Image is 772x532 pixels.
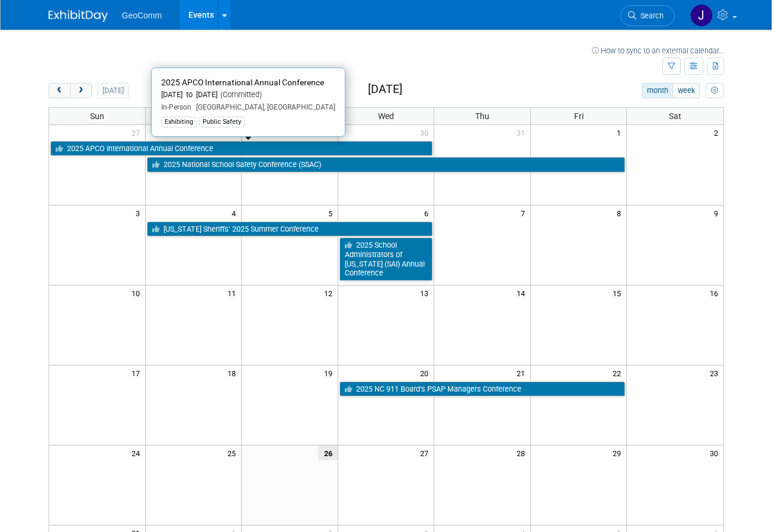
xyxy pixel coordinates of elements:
[611,366,626,380] span: 22
[147,157,626,172] a: 2025 National School Safety Conference (SSAC)
[70,83,92,98] button: next
[161,90,335,100] div: [DATE] to [DATE]
[642,83,673,98] button: month
[323,286,338,300] span: 12
[90,111,104,121] span: Sun
[711,87,719,95] i: Personalize Calendar
[611,286,626,300] span: 15
[191,103,335,111] span: [GEOGRAPHIC_DATA], [GEOGRAPHIC_DATA]
[672,83,700,98] button: week
[49,10,108,22] img: ExhibitDay
[339,238,433,281] a: 2025 School Administrators of [US_STATE] (SAI) Annual Conference
[515,286,530,300] span: 14
[423,206,434,220] span: 6
[709,446,723,460] span: 30
[520,206,530,220] span: 7
[318,446,338,460] span: 26
[713,206,723,220] span: 9
[574,111,584,121] span: Fri
[611,446,626,460] span: 29
[378,111,394,121] span: Wed
[690,4,713,27] img: John Shanks
[230,206,241,220] span: 4
[50,141,433,156] a: 2025 APCO International Annual Conference
[122,11,162,20] span: GeoComm
[475,111,489,121] span: Thu
[706,83,723,98] button: myCustomButton
[226,446,241,460] span: 25
[616,206,626,220] span: 8
[515,125,530,140] span: 31
[147,222,433,237] a: [US_STATE] Sheriffs’ 2025 Summer Conference
[368,83,402,96] h2: [DATE]
[199,117,245,127] div: Public Safety
[161,103,191,111] span: In-Person
[709,366,723,380] span: 23
[49,83,71,98] button: prev
[592,46,724,55] a: How to sync to an external calendar...
[669,111,681,121] span: Sat
[419,286,434,300] span: 13
[134,206,145,220] span: 3
[620,5,675,26] a: Search
[130,125,145,140] span: 27
[327,206,338,220] span: 5
[339,382,626,397] a: 2025 NC 911 Board’s PSAP Managers Conference
[636,11,664,20] span: Search
[323,366,338,380] span: 19
[130,286,145,300] span: 10
[161,78,324,87] span: 2025 APCO International Annual Conference
[226,366,241,380] span: 18
[515,366,530,380] span: 21
[515,446,530,460] span: 28
[226,286,241,300] span: 11
[419,125,434,140] span: 30
[713,125,723,140] span: 2
[130,446,145,460] span: 24
[419,446,434,460] span: 27
[709,286,723,300] span: 16
[616,125,626,140] span: 1
[97,83,129,98] button: [DATE]
[419,366,434,380] span: 20
[217,90,262,99] span: (Committed)
[161,117,197,127] div: Exhibiting
[130,366,145,380] span: 17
